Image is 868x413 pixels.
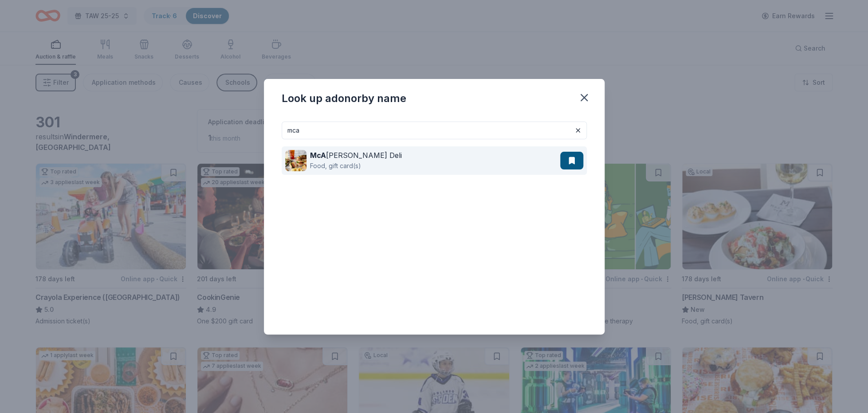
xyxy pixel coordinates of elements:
[282,122,587,139] input: Search
[310,150,402,161] div: [PERSON_NAME] Deli
[285,150,306,171] img: Image for McAlister's Deli
[282,91,406,106] div: Look up a donor by name
[310,151,326,160] strong: McA
[310,161,402,171] div: Food, gift card(s)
